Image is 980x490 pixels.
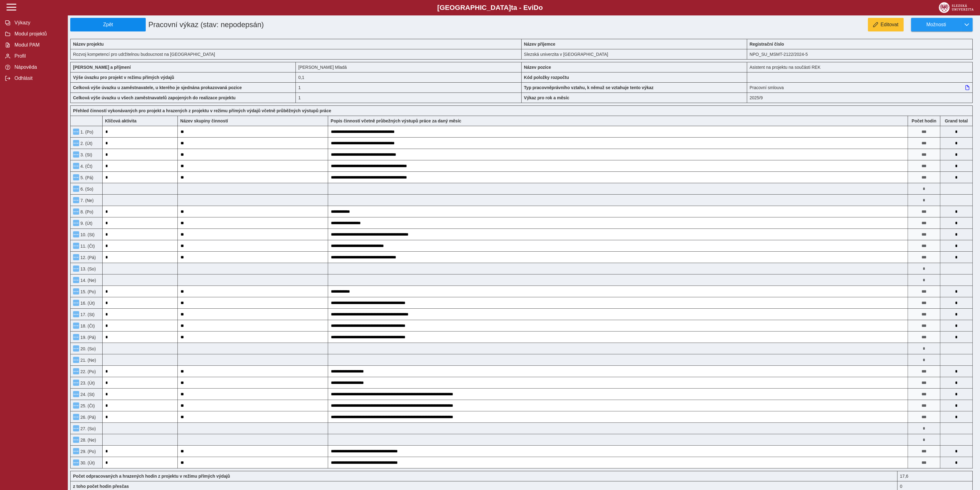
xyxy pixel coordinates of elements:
[73,243,79,249] button: Menu
[105,118,136,123] b: Klíčová aktivita
[916,22,956,27] span: Možnosti
[79,403,95,408] span: 25. (Čt)
[79,244,95,249] span: 11. (Čt)
[79,232,95,237] span: 10. (St)
[908,118,940,123] b: Počet hodin
[79,198,94,203] span: 7. (Ne)
[524,75,569,80] b: Kód položky rozpočtu
[73,300,79,306] button: Menu
[73,288,79,294] button: Menu
[73,437,79,443] button: Menu
[73,186,79,192] button: Menu
[79,335,96,340] span: 19. (Pá)
[180,118,228,123] b: Název skupiny činností
[79,415,96,420] span: 26. (Pá)
[73,22,143,27] span: Zpět
[73,129,79,135] button: Menu
[79,449,96,454] span: 29. (Po)
[79,152,92,157] span: 3. (St)
[73,163,79,169] button: Menu
[79,438,96,443] span: 28. (Ne)
[79,278,96,283] span: 14. (Ne)
[79,346,96,351] span: 20. (So)
[524,85,654,90] b: Typ pracovněprávního vztahu, k němuž se vztahuje tento výkaz
[524,42,555,47] b: Název příjemce
[73,425,79,431] button: Menu
[750,42,784,47] b: Registrační číslo
[73,448,79,454] button: Menu
[897,471,973,481] div: 17,6
[940,118,972,123] b: Suma za den přes všechny výkazy
[73,75,174,80] b: Výše úvazku pro projekt v režimu přímých výdajů
[73,85,242,90] b: Celková výše úvazku u zaměstnavatele, u kterého je sjednána prokazovaná pozice
[73,231,79,237] button: Menu
[79,358,96,363] span: 21. (Ne)
[73,368,79,374] button: Menu
[79,323,95,328] span: 18. (Čt)
[13,64,63,70] span: Nápověda
[73,402,79,409] button: Menu
[73,42,104,47] b: Název projektu
[13,20,63,26] span: Výkazy
[331,118,461,123] b: Popis činností včetně průbežných výstupů práce za daný měsíc
[296,72,521,82] div: 0,8 h / den. 4 h / týden.
[73,95,236,100] b: Celková výše úvazku u všech zaměstnavatelů zapojených do realizace projektu
[73,414,79,420] button: Menu
[534,4,539,11] span: D
[79,187,93,191] span: 6. (So)
[73,174,79,180] button: Menu
[73,197,79,203] button: Menu
[73,254,79,260] button: Menu
[73,140,79,146] button: Menu
[13,76,63,81] span: Odhlásit
[79,369,96,374] span: 22. (Po)
[747,82,973,93] div: Pracovní smlouva
[79,392,95,397] span: 24. (St)
[13,31,63,37] span: Modul projektů
[747,62,973,72] div: Asistent na projektu na součásti REK
[79,255,96,260] span: 12. (Pá)
[79,221,92,226] span: 9. (Út)
[73,357,79,363] button: Menu
[880,22,898,27] span: Editovat
[73,459,79,466] button: Menu
[73,266,79,272] button: Menu
[296,93,521,103] div: 1
[79,460,95,465] span: 30. (Út)
[79,301,95,306] span: 16. (Út)
[73,220,79,226] button: Menu
[911,18,961,31] button: Možnosti
[79,266,96,271] span: 13. (So)
[79,426,96,431] span: 27. (So)
[13,53,63,59] span: Profil
[79,209,93,214] span: 8. (Po)
[146,18,448,31] h1: Pracovní výkaz (stav: nepodepsán)
[73,277,79,283] button: Menu
[73,391,79,397] button: Menu
[73,334,79,340] button: Menu
[73,474,230,479] b: Počet odpracovaných a hrazených hodin z projektu v režimu přímých výdajů
[13,42,63,48] span: Modul PAM
[79,175,93,180] span: 5. (Pá)
[73,151,79,158] button: Menu
[79,289,96,294] span: 15. (Po)
[73,323,79,329] button: Menu
[79,130,93,134] span: 1. (Po)
[73,345,79,352] button: Menu
[73,484,129,489] b: z toho počet hodin přesčas
[73,65,131,70] b: [PERSON_NAME] a příjmení
[18,4,962,12] b: [GEOGRAPHIC_DATA] a - Evi
[511,4,513,11] span: t
[79,381,95,385] span: 23. (Út)
[296,62,521,72] div: [PERSON_NAME] Mladá
[79,164,92,169] span: 4. (Čt)
[868,18,904,31] button: Editovat
[524,95,569,100] b: Výkaz pro rok a měsíc
[73,380,79,386] button: Menu
[539,4,543,11] span: o
[522,49,747,60] div: Slezská univerzita v [GEOGRAPHIC_DATA]
[73,311,79,317] button: Menu
[73,208,79,215] button: Menu
[73,108,331,113] b: Přehled činností vykonávaných pro projekt a hrazených z projektu v režimu přímých výdajů včetně p...
[296,82,521,93] div: 1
